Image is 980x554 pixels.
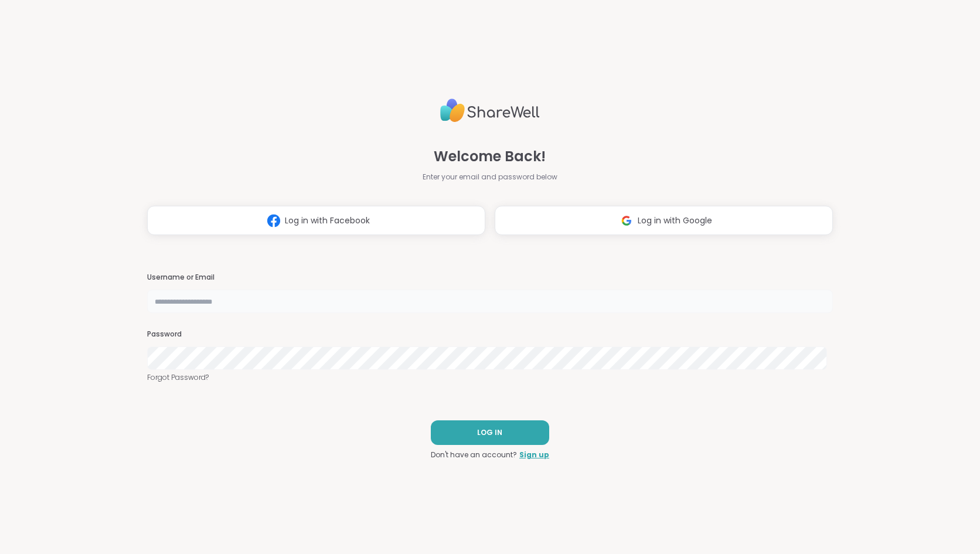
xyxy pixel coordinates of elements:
[147,273,833,283] h3: Username or Email
[519,450,549,460] a: Sign up
[423,172,557,182] span: Enter your email and password below
[477,427,502,438] span: LOG IN
[147,372,833,383] a: Forgot Password?
[615,210,638,232] img: ShareWell Logomark
[147,329,833,339] h3: Password
[431,420,549,445] button: LOG IN
[638,215,712,227] span: Log in with Google
[434,146,546,167] span: Welcome Back!
[495,206,833,235] button: Log in with Google
[431,450,517,460] span: Don't have an account?
[147,206,485,235] button: Log in with Facebook
[285,215,370,227] span: Log in with Facebook
[440,94,540,127] img: ShareWell Logo
[263,210,285,232] img: ShareWell Logomark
